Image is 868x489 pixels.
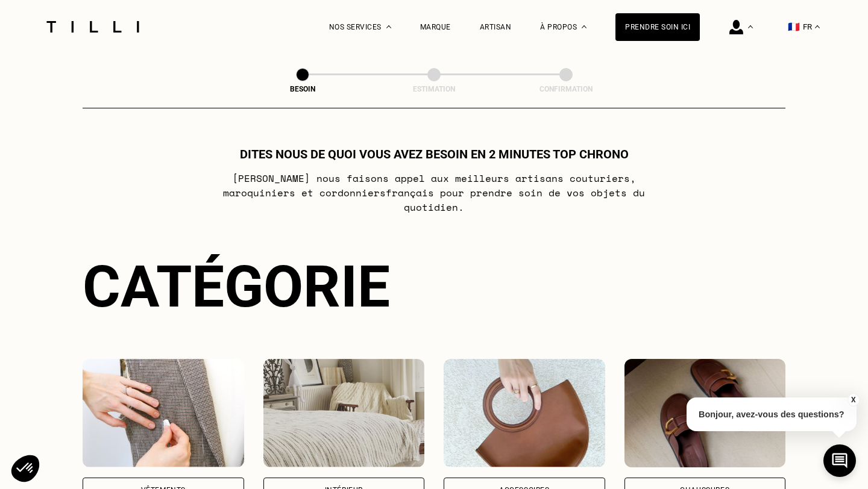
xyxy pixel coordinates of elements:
img: Menu déroulant à propos [582,25,587,28]
div: Catégorie [83,253,785,320]
img: Logo du service de couturière Tilli [42,21,143,33]
img: Menu déroulant [748,25,753,28]
button: X [847,393,859,406]
img: Intérieur [263,359,425,467]
span: 🇫🇷 [788,21,800,33]
img: Chaussures [624,359,786,467]
img: menu déroulant [815,25,820,28]
a: Artisan [480,23,512,31]
img: Vêtements [83,359,244,467]
div: Estimation [374,85,494,93]
a: Prendre soin ici [615,13,700,41]
a: Marque [420,23,451,31]
img: icône connexion [729,20,743,34]
div: Confirmation [506,85,626,93]
p: Bonjour, avez-vous des questions? [687,397,857,431]
div: Besoin [242,85,363,93]
img: Menu déroulant [386,25,391,28]
p: [PERSON_NAME] nous faisons appel aux meilleurs artisans couturiers , maroquiniers et cordonniers ... [195,171,673,214]
img: Accessoires [444,359,605,467]
h1: Dites nous de quoi vous avez besoin en 2 minutes top chrono [240,147,629,161]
